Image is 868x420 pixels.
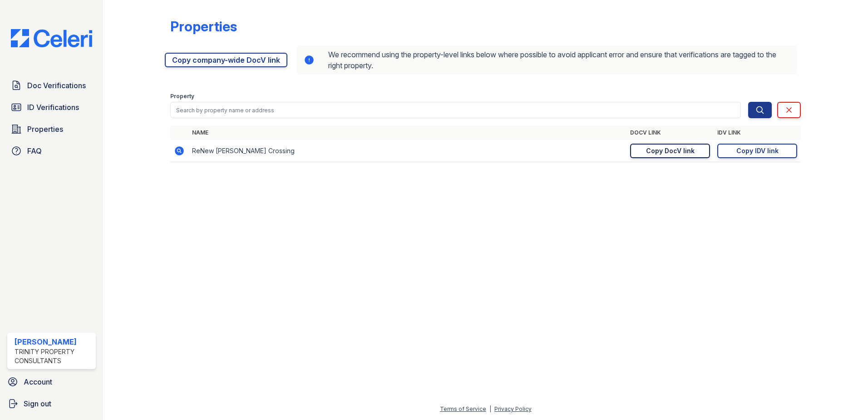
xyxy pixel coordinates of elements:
span: Account [24,376,52,387]
div: Properties [170,18,237,35]
a: Copy IDV link [717,144,797,158]
img: CE_Logo_Blue-a8612792a0a2168367f1c8372b55b34899dd931a85d93a1a3d3e32e68fde9ad4.png [4,29,99,47]
a: Copy DocV link [630,144,710,158]
th: IDV Link [714,125,801,140]
div: We recommend using the property-level links below where possible to avoid applicant error and ens... [296,45,797,75]
a: Account [4,373,99,391]
th: DocV Link [626,125,714,140]
a: ID Verifications [7,98,96,116]
a: Privacy Policy [494,405,532,412]
th: Name [188,125,626,140]
span: ID Verifications [27,102,79,113]
div: Copy DocV link [646,146,695,155]
label: Property [170,93,194,100]
div: | [489,405,491,412]
td: ReNew [PERSON_NAME] Crossing [188,140,626,162]
a: Sign out [4,395,99,413]
a: Doc Verifications [7,76,96,95]
div: [PERSON_NAME] [15,336,92,347]
input: Search by property name or address [170,102,741,118]
a: Terms of Service [440,405,486,412]
div: Trinity Property Consultants [15,347,92,365]
span: Properties [27,124,63,135]
a: Copy company-wide DocV link [165,53,287,67]
a: Properties [7,120,96,138]
a: FAQ [7,142,96,160]
span: FAQ [27,145,42,156]
span: Sign out [24,398,51,409]
div: Copy IDV link [736,146,779,155]
span: Doc Verifications [27,80,86,91]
